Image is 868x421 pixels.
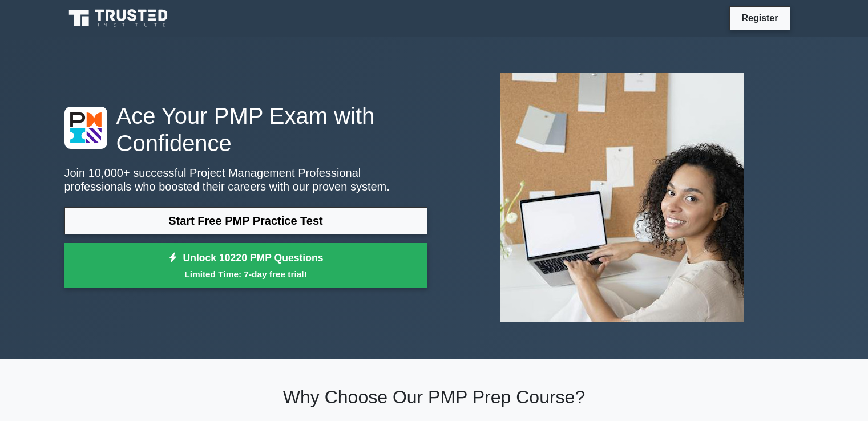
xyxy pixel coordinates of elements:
[79,268,413,281] small: Limited Time: 7-day free trial!
[64,166,427,193] p: Join 10,000+ successful Project Management Professional professionals who boosted their careers w...
[64,386,804,408] h2: Why Choose Our PMP Prep Course?
[64,102,427,157] h1: Ace Your PMP Exam with Confidence
[64,243,427,289] a: Unlock 10220 PMP QuestionsLimited Time: 7-day free trial!
[64,207,427,234] a: Start Free PMP Practice Test
[734,11,785,25] a: Register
